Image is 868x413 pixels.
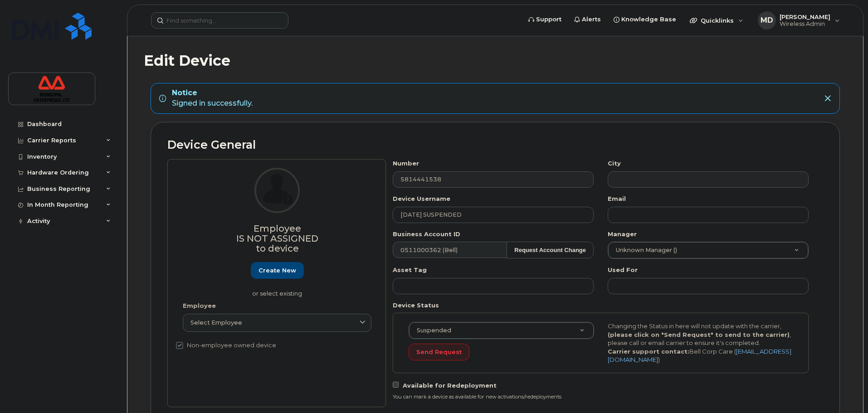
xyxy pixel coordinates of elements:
[514,247,586,253] strong: Request Account Change
[608,331,790,338] strong: (please click on "Send Request" to send to the carrier)
[176,342,183,349] input: Non-employee owned device
[172,88,253,98] strong: Notice
[236,233,318,244] span: Is not assigned
[409,322,594,339] a: Suspended
[411,326,451,335] span: Suspended
[251,262,304,279] a: Create new
[190,318,242,327] span: Select employee
[608,242,808,258] a: Unknown Manager ()
[393,159,419,168] label: Number
[608,194,626,203] label: Email
[176,340,276,351] label: Non-employee owned device
[601,322,800,364] div: Changing the Status in here will not update with the carrier, , please call or email carrier to e...
[167,139,823,151] h2: Device General
[393,194,450,203] label: Device Username
[393,266,427,274] label: Asset Tag
[610,246,677,254] span: Unknown Manager ()
[507,242,594,258] button: Request Account Change
[144,53,847,68] h1: Edit Device
[183,301,216,310] label: Employee
[608,266,638,274] label: Used For
[608,348,689,355] strong: Carrier support contact:
[393,301,439,310] label: Device Status
[393,394,809,401] div: You can mark a device as available for new activations/redeployments
[608,159,621,168] label: City
[403,382,497,389] span: Available for Redeployment
[393,382,399,388] input: Available for Redeployment
[256,243,299,254] span: to device
[172,88,253,109] div: Signed in successfully.
[393,230,460,238] label: Business Account ID
[608,348,791,364] a: [EMAIL_ADDRESS][DOMAIN_NAME]
[183,314,371,332] a: Select employee
[608,230,637,238] label: Manager
[183,289,371,298] p: or select existing
[183,224,371,253] h3: Employee
[409,344,469,360] button: Send Request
